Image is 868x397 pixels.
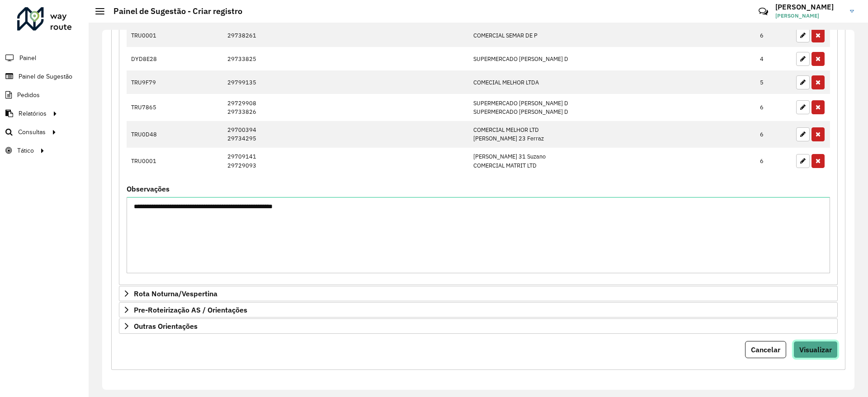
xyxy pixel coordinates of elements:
[775,12,843,20] span: [PERSON_NAME]
[119,302,838,318] a: Pre-Roteirização AS / Orientações
[223,23,469,47] td: 29738261
[19,72,72,81] span: Painel de Sugestão
[127,183,170,194] label: Observações
[745,341,786,358] button: Cancelar
[127,23,223,47] td: TRU0001
[134,322,198,330] span: Outras Orientações
[755,94,792,121] td: 6
[19,109,47,118] span: Relatórios
[127,70,223,94] td: TRU9F79
[755,70,792,94] td: 5
[755,23,792,47] td: 6
[469,148,755,174] td: [PERSON_NAME] 31 Suzano COMERCIAL MATRIT LTD
[127,47,223,70] td: DYD8E28
[134,306,247,313] span: Pre-Roteirização AS / Orientações
[799,345,832,354] span: Visualizar
[755,121,792,148] td: 6
[223,47,469,70] td: 29733825
[223,121,469,148] td: 29700394 29734295
[793,341,838,358] button: Visualizar
[469,121,755,148] td: COMERCIAL MELHOR LTD [PERSON_NAME] 23 Ferraz
[223,148,469,174] td: 29709141 29729093
[127,148,223,174] td: TRU0001
[469,47,755,70] td: SUPERMERCADO [PERSON_NAME] D
[119,318,838,334] a: Outras Orientações
[119,286,838,301] a: Rota Noturna/Vespertina
[134,290,217,297] span: Rota Noturna/Vespertina
[775,3,843,11] h3: [PERSON_NAME]
[223,94,469,121] td: 29729908 29733826
[751,345,780,354] span: Cancelar
[127,121,223,148] td: TRU0D48
[17,90,40,100] span: Pedidos
[19,53,36,63] span: Painel
[469,70,755,94] td: COMECIAL MELHOR LTDA
[755,148,792,174] td: 6
[127,94,223,121] td: TRU7865
[223,70,469,94] td: 29799135
[754,2,773,21] a: Contato Rápido
[18,127,46,137] span: Consultas
[17,146,34,155] span: Tático
[469,94,755,121] td: SUPERMERCADO [PERSON_NAME] D SUPERMERCADO [PERSON_NAME] D
[755,47,792,70] td: 4
[469,23,755,47] td: COMERCIAL SEMAR DE P
[104,6,242,16] h2: Painel de Sugestão - Criar registro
